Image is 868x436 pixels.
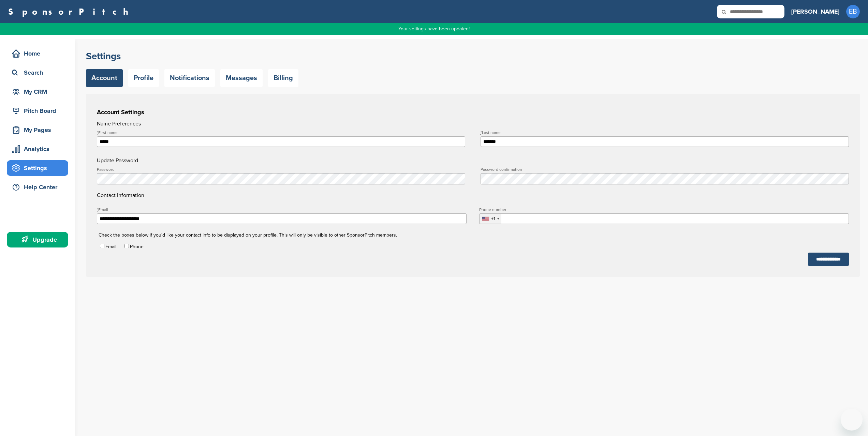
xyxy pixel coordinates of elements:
h4: Update Password [97,156,849,165]
label: First name [97,131,465,135]
div: Search [10,66,68,79]
a: Account [86,69,123,87]
h4: Name Preferences [97,120,849,128]
a: My Pages [7,122,68,138]
div: Home [10,47,68,60]
div: Help Center [10,181,68,193]
div: Upgrade [10,234,68,246]
label: Email [97,208,467,212]
div: My CRM [10,86,68,98]
div: Settings [10,162,68,174]
label: Last name [481,131,849,135]
span: EB [846,5,860,18]
a: Upgrade [7,232,68,247]
h2: Settings [86,50,860,62]
a: Help Center [7,179,68,195]
h4: Contact Information [97,167,849,199]
abbr: required [97,130,98,135]
label: Password [97,167,465,171]
a: SponsorPitch [8,7,133,16]
label: Phone [130,244,144,250]
a: [PERSON_NAME] [791,4,839,19]
div: My Pages [10,124,68,136]
h3: Account Settings [97,107,849,117]
div: Pitch Board [10,105,68,117]
div: Selected country [480,214,501,224]
h3: [PERSON_NAME] [791,7,839,16]
a: Analytics [7,141,68,157]
abbr: required [97,207,98,212]
div: Analytics [10,143,68,155]
label: Email [105,244,116,250]
div: +1 [491,216,495,221]
a: Messages [220,69,263,87]
a: Home [7,46,68,61]
iframe: Button to launch messaging window [841,409,863,431]
a: Settings [7,160,68,176]
a: My CRM [7,84,68,100]
label: Password confirmation [481,167,849,171]
label: Phone number [479,208,849,212]
a: Search [7,65,68,80]
a: Pitch Board [7,103,68,119]
a: Notifications [164,69,215,87]
abbr: required [481,130,482,135]
a: Profile [128,69,159,87]
a: Billing [268,69,298,87]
